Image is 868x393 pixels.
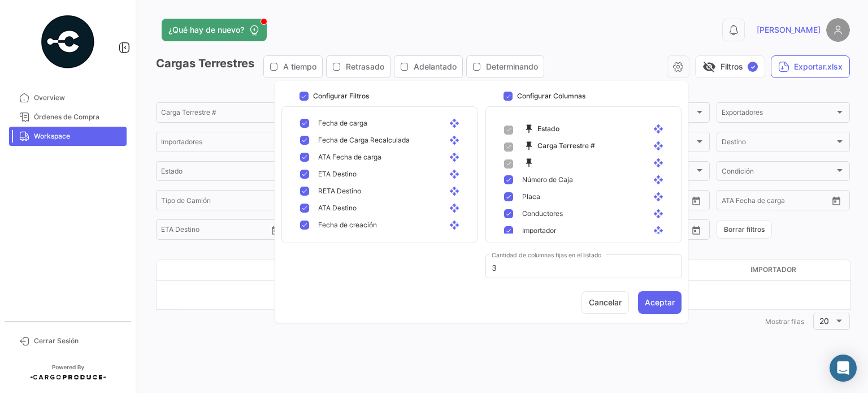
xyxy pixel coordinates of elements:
button: Determinando [467,56,544,77]
span: ETA Destino [318,169,357,179]
button: Open calendar [828,192,845,209]
span: Carga Terrestre # [524,141,595,151]
span: Conductores [522,209,563,219]
span: Estado [161,169,274,177]
input: Desde [161,227,181,235]
button: Open calendar [688,222,705,239]
mat-icon: open_with [449,203,463,213]
img: powered-by.png [40,14,96,70]
span: Mostrar filas [765,317,804,326]
span: visibility_off [702,60,716,74]
button: ¿Qué hay de nuevo? [162,19,267,41]
input: Hasta [189,227,240,235]
button: Aceptar [638,291,682,314]
a: Overview [9,88,127,107]
mat-icon: open_with [653,124,667,134]
mat-icon: open_with [449,169,463,179]
button: Adelantado [394,56,462,77]
button: Retrasado [327,56,390,77]
mat-icon: open_with [653,141,667,151]
input: ATA Hasta [764,198,815,206]
a: Workspace [9,127,127,146]
button: Open calendar [688,192,705,209]
button: Exportar.xlsx [771,55,850,78]
span: Importadores [161,140,274,148]
button: Open calendar [267,222,284,239]
span: ✓ [748,62,758,72]
mat-icon: open_with [653,192,667,202]
button: Cancelar [581,291,629,314]
button: Borrar filtros [717,220,772,239]
span: Fecha de carga [318,118,367,128]
datatable-header-cell: Importador [746,260,848,280]
mat-icon: open_with [449,118,463,128]
mat-icon: push_pin [524,141,537,151]
mat-icon: open_with [449,135,463,145]
span: Órdenes de Compra [34,112,122,122]
div: Abrir Intercom Messenger [830,355,857,382]
mat-icon: open_with [653,226,667,236]
mat-icon: open_with [653,158,667,168]
mat-icon: open_with [449,220,463,230]
span: Cerrar Sesión [34,336,122,346]
span: ATA Destino [318,203,357,213]
mat-icon: open_with [653,175,667,185]
a: Órdenes de Compra [9,107,127,127]
span: ATA Fecha de carga [318,152,381,162]
mat-icon: push_pin [524,124,537,134]
span: Workspace [34,131,122,141]
span: Placa [522,192,540,202]
span: Número de Caja [522,175,573,185]
h3: Cargas Terrestres [156,55,548,78]
span: Tipo de Camión [161,198,274,206]
span: Destino [722,140,835,148]
span: RETA Destino [318,186,361,196]
mat-icon: push_pin [524,158,537,168]
span: Retrasado [346,61,384,72]
span: Fecha de creación [318,220,377,230]
button: A tiempo [264,56,322,77]
input: ATA Desde [722,198,756,206]
span: Estado [524,124,559,134]
mat-icon: open_with [449,186,463,196]
span: Exportadores [722,110,835,118]
mat-icon: open_with [653,209,667,219]
span: Adelantado [414,61,457,72]
datatable-header-cell: Estado [179,266,287,275]
span: A tiempo [283,61,316,72]
button: visibility_offFiltros✓ [695,55,765,78]
h3: Configurar Filtros [313,91,369,101]
span: Importador [522,226,556,236]
span: Overview [34,93,122,103]
span: Importador [750,265,796,275]
span: Determinando [486,61,538,72]
span: Fecha de Carga Recalculada [318,135,410,145]
span: [PERSON_NAME] [757,24,821,36]
h3: Configurar Columnas [517,91,585,101]
span: Condición [722,169,835,177]
span: ¿Qué hay de nuevo? [168,24,244,36]
mat-icon: open_with [449,152,463,162]
span: 20 [819,316,829,326]
img: placeholder-user.png [826,18,850,42]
